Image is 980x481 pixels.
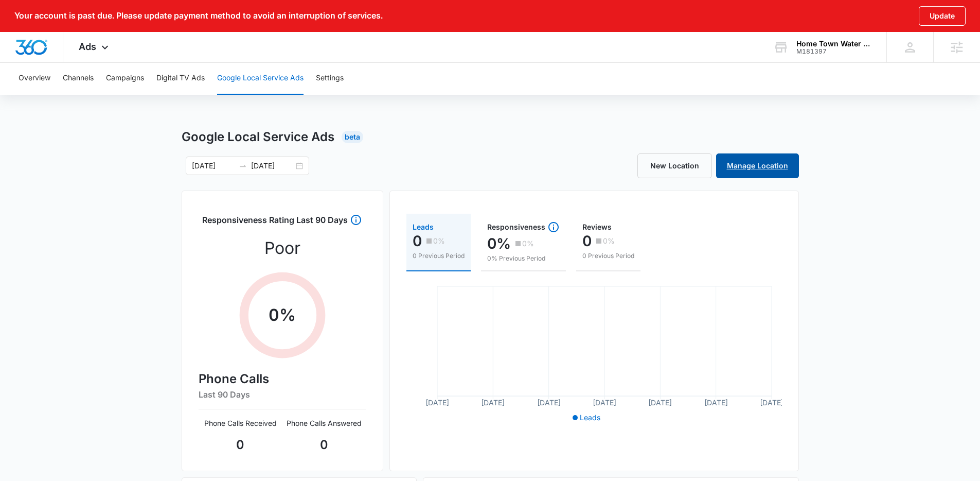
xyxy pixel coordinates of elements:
p: 0 [582,233,592,249]
button: Google Local Service Ads [217,62,304,95]
p: 0% [522,240,534,247]
tspan: [DATE] [760,398,783,407]
p: 0 % [269,303,296,328]
tspan: [DATE] [593,398,616,407]
span: Leads [580,413,600,422]
span: swap-right [239,162,247,170]
h4: Phone Calls [199,370,366,388]
button: Overview [19,62,50,95]
tspan: [DATE] [704,398,727,407]
p: 0 [413,233,422,249]
input: Start date [192,160,235,171]
p: 0 Previous Period [413,251,465,261]
div: Ads [63,32,127,62]
p: 0% [603,237,615,245]
p: Phone Calls Answered [282,418,366,428]
a: Manage Location [716,153,799,178]
p: 0% Previous Period [487,254,560,263]
p: Your account is past due. Please update payment method to avoid an interruption of services. [14,11,383,21]
div: Leads [413,224,465,231]
p: 0% [433,237,445,245]
p: Poor [264,236,300,261]
p: 0 Previous Period [582,251,634,261]
a: New Location [637,153,712,178]
tspan: [DATE] [481,398,505,407]
div: account name [796,40,871,48]
span: Ads [79,41,96,52]
p: 0% [487,235,511,252]
div: Responsiveness [487,221,560,233]
span: to [239,162,247,170]
button: Update [919,6,966,26]
p: Phone Calls Received [199,418,282,428]
h3: Responsiveness Rating Last 90 Days [202,214,348,232]
button: Campaigns [106,62,144,95]
p: 0 [282,436,366,454]
p: 0 [199,436,282,454]
button: Settings [316,62,344,95]
h6: Last 90 Days [199,388,366,401]
tspan: [DATE] [648,398,672,407]
tspan: [DATE] [537,398,560,407]
tspan: [DATE] [425,398,449,407]
input: End date [251,160,294,171]
h1: Google Local Service Ads [182,128,334,146]
div: account id [796,48,871,55]
button: Digital TV Ads [156,62,205,95]
div: Beta [342,131,363,143]
div: Reviews [582,224,634,231]
button: Channels [63,62,94,95]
